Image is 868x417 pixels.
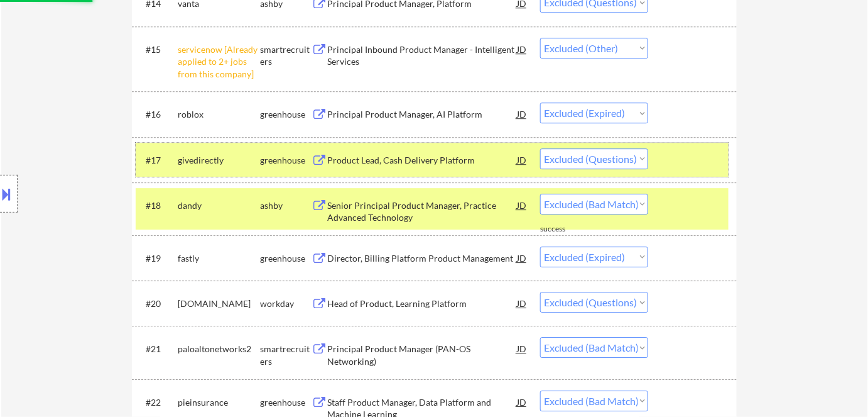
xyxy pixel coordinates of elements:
[260,252,312,265] div: greenhouse
[146,396,168,409] div: #22
[327,108,517,121] div: Principal Product Manager, AI Platform
[260,43,312,68] div: smartrecruiters
[327,252,517,265] div: Director, Billing Platform Product Management
[327,199,517,224] div: Senior Principal Product Manager, Practice Advanced Technology
[178,43,260,81] div: servicenow [Already applied to 2+ jobs from this company]
[327,43,517,68] div: Principal Inbound Product Manager - Intelligent Services
[516,103,528,125] div: JD
[516,391,528,413] div: JD
[146,343,168,355] div: #21
[327,154,517,167] div: Product Lead, Cash Delivery Platform
[260,154,312,167] div: greenhouse
[260,396,312,409] div: greenhouse
[178,343,260,355] div: paloaltonetworks2
[516,194,528,216] div: JD
[260,108,312,121] div: greenhouse
[260,199,312,212] div: ashby
[516,247,528,269] div: JD
[516,38,528,60] div: JD
[516,337,528,360] div: JD
[260,343,312,367] div: smartrecruiters
[516,148,528,171] div: JD
[260,297,312,310] div: workday
[327,343,517,367] div: Principal Product Manager (PAN-OS Networking)
[178,396,260,409] div: pieinsurance
[516,292,528,314] div: JD
[327,297,517,310] div: Head of Product, Learning Platform
[540,224,590,235] div: success
[146,43,168,56] div: #15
